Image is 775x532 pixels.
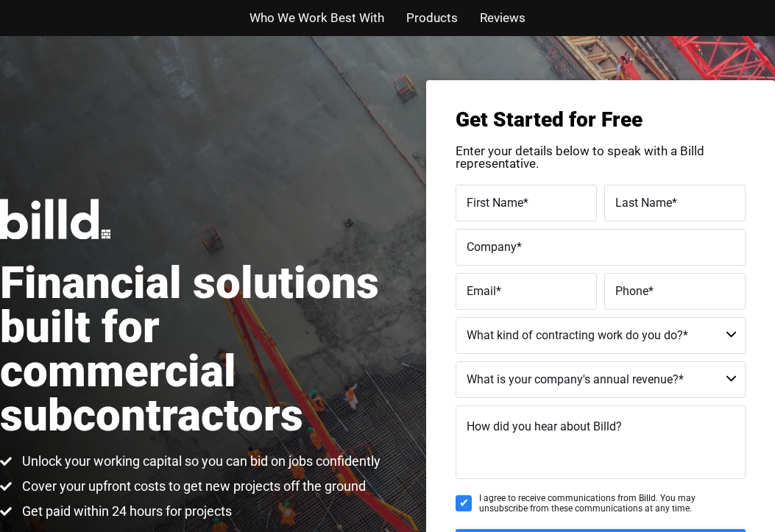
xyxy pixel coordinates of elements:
span: Company [467,239,517,253]
a: Who We Work Best With [250,7,384,29]
p: Enter your details below to speak with a Billd representative. [456,145,746,170]
a: Products [406,7,458,29]
span: I agree to receive communications from Billd. You may unsubscribe from these communications at an... [479,493,746,514]
span: Phone [615,283,648,297]
input: I agree to receive communications from Billd. You may unsubscribe from these communications at an... [456,495,472,511]
span: How did you hear about Billd? [467,419,622,433]
span: Email [467,283,496,297]
span: Cover your upfront costs to get new projects off the ground [18,478,366,495]
h3: Get Started for Free [456,110,746,130]
span: Last Name [615,195,672,209]
span: Get paid within 24 hours for projects [18,503,232,520]
span: First Name [467,195,523,209]
span: Unlock your working capital so you can bid on jobs confidently [18,453,381,470]
a: Reviews [480,7,525,29]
